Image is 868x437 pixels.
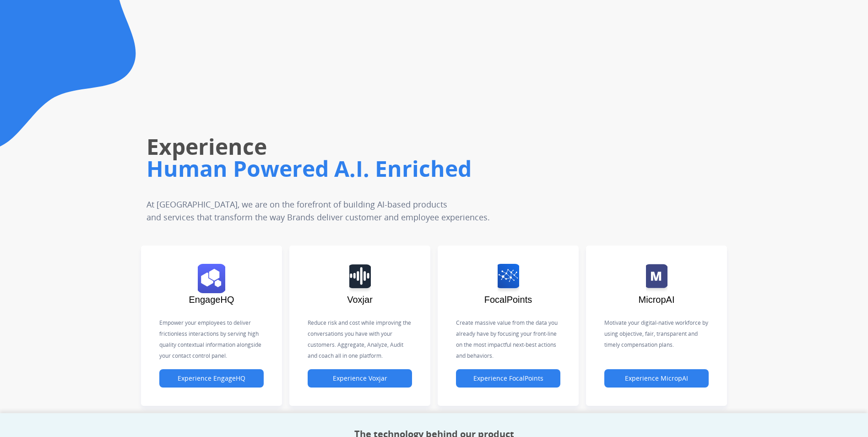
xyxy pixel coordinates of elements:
a: Experience FocalPoints [456,375,560,382]
span: FocalPoints [484,295,532,305]
button: Experience FocalPoints [456,369,560,388]
span: EngageHQ [189,295,234,305]
img: logo [498,264,519,293]
p: Reduce risk and cost while improving the conversations you have with your customers. Aggregate, A... [308,317,412,361]
a: Experience MicropAI [604,375,709,382]
span: Voxjar [347,295,373,305]
p: Motivate your digital-native workforce by using objective, fair, transparent and timely compensat... [604,317,709,350]
img: logo [646,264,667,293]
img: logo [198,264,225,293]
a: Experience EngageHQ [159,375,264,382]
span: MicropAI [639,295,675,305]
p: At [GEOGRAPHIC_DATA], we are on the forefront of building AI-based products and services that tra... [146,198,554,224]
h1: Experience [146,132,613,161]
a: Experience Voxjar [308,375,412,382]
img: logo [349,264,371,293]
button: Experience Voxjar [308,369,412,388]
h1: Human Powered A.I. Enriched [146,154,613,183]
p: Create massive value from the data you already have by focusing your front-line on the most impac... [456,317,560,361]
p: Empower your employees to deliver frictionless interactions by serving high quality contextual in... [159,317,264,361]
button: Experience EngageHQ [159,369,264,388]
button: Experience MicropAI [604,369,709,388]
